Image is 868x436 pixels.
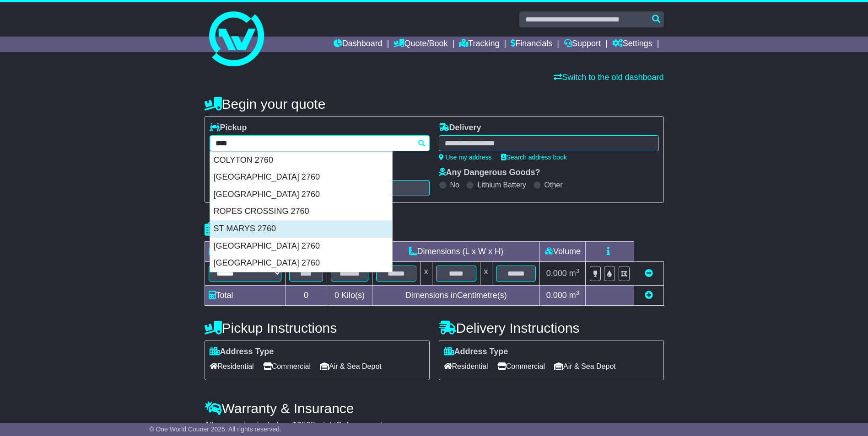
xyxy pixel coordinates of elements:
span: m [569,291,580,300]
td: x [480,262,492,286]
span: Air & Sea Depot [554,359,616,373]
h4: Warranty & Insurance [205,401,664,416]
h4: Delivery Instructions [439,320,664,335]
td: Dimensions (L x W x H) [372,242,540,262]
label: Other [545,181,563,189]
div: COLYTON 2760 [210,152,392,169]
a: Financials [511,37,552,52]
label: Any Dangerous Goods? [439,168,540,178]
sup: 3 [576,289,580,296]
a: Remove this item [645,269,653,278]
span: m [569,269,580,278]
div: [GEOGRAPHIC_DATA] 2760 [210,255,392,272]
a: Support [564,37,601,52]
td: x [420,262,432,286]
span: 0 [334,291,339,300]
label: Pickup [210,123,247,133]
div: [GEOGRAPHIC_DATA] 2760 [210,238,392,255]
span: © One World Courier 2025. All rights reserved. [149,425,281,433]
td: Total [205,286,286,306]
span: Commercial [497,359,545,373]
a: Switch to the old dashboard [554,73,663,82]
div: ROPES CROSSING 2760 [210,203,392,220]
label: No [450,181,459,189]
h4: Package details | [205,222,319,237]
label: Address Type [444,347,508,357]
span: 0.000 [546,269,567,278]
div: [GEOGRAPHIC_DATA] 2760 [210,186,392,203]
h4: Begin your quote [205,96,664,112]
div: All our quotes include a $ FreightSafe warranty. [205,420,664,431]
td: Type [205,242,286,262]
span: 0.000 [546,291,567,300]
label: Lithium Battery [477,181,526,189]
sup: 3 [576,267,580,274]
div: [GEOGRAPHIC_DATA] 2760 [210,169,392,186]
label: Delivery [439,123,481,133]
a: Search address book [501,154,567,161]
span: Residential [444,359,488,373]
a: Dashboard [334,37,383,52]
a: Use my address [439,154,492,161]
span: Air & Sea Depot [320,359,382,373]
td: Kilo(s) [327,286,372,306]
td: Dimensions in Centimetre(s) [372,286,540,306]
div: ST MARYS 2760 [210,220,392,238]
a: Settings [612,37,652,52]
h4: Pickup Instructions [205,320,430,335]
a: Add new item [645,291,653,300]
label: Address Type [210,347,274,357]
a: Tracking [459,37,499,52]
span: Residential [210,359,254,373]
span: Commercial [263,359,311,373]
span: 250 [297,420,311,430]
a: Quote/Book [394,37,447,52]
td: Volume [540,242,586,262]
typeahead: Please provide city [210,135,430,151]
td: 0 [286,286,327,306]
